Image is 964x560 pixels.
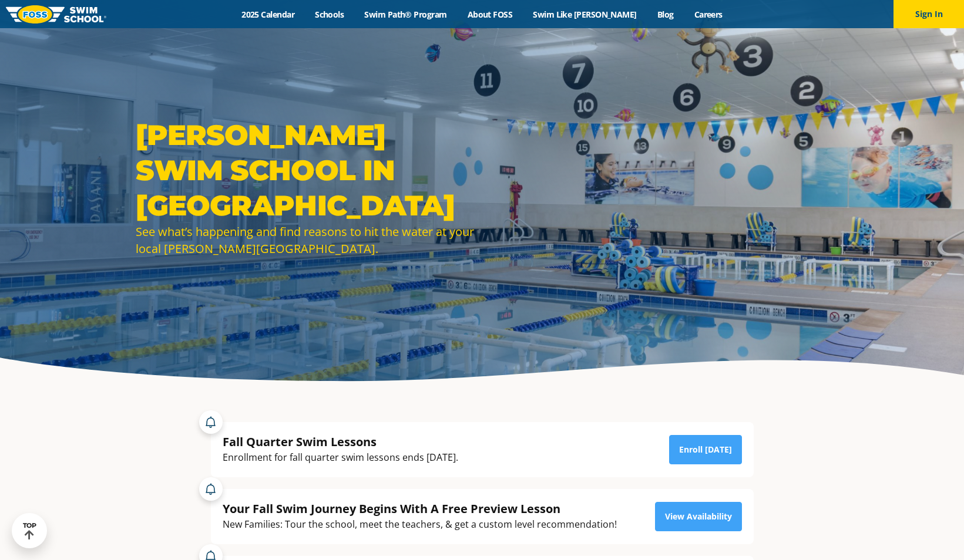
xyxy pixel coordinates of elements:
div: Your Fall Swim Journey Begins With A Free Preview Lesson [223,501,617,517]
a: About FOSS [457,9,523,20]
a: Blog [647,9,684,20]
a: Careers [684,9,733,20]
div: TOP [23,522,36,540]
a: View Availability [655,502,742,531]
a: Schools [305,9,354,20]
div: See what’s happening and find reasons to hit the water at your local [PERSON_NAME][GEOGRAPHIC_DATA]. [136,223,476,257]
a: Swim Path® Program [354,9,457,20]
a: Enroll [DATE] [669,435,742,464]
div: New Families: Tour the school, meet the teachers, & get a custom level recommendation! [223,517,617,532]
div: Fall Quarter Swim Lessons [223,434,458,450]
a: 2025 Calendar [231,9,305,20]
a: Swim Like [PERSON_NAME] [523,9,647,20]
div: Enrollment for fall quarter swim lessons ends [DATE]. [223,450,458,465]
img: FOSS Swim School Logo [6,5,106,23]
h1: [PERSON_NAME] Swim School in [GEOGRAPHIC_DATA] [136,117,476,223]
